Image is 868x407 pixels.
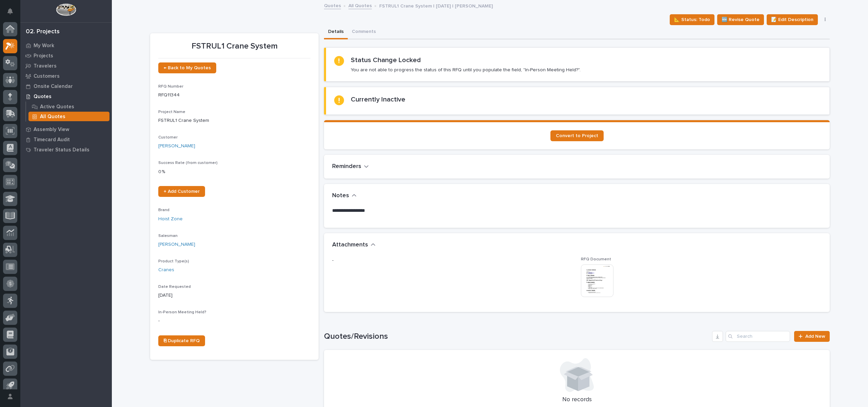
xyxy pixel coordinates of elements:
[771,16,813,24] span: 📝 Edit Description
[40,104,74,110] p: Active Quotes
[26,102,112,111] a: Active Quotes
[158,317,310,325] p: -
[351,95,405,104] h2: Currently Inactive
[324,25,348,39] button: Details
[158,234,178,238] span: Salesman
[550,130,604,141] a: Convert to Project
[34,84,73,90] p: Onsite Calendar
[158,85,183,89] span: RFQ Number
[332,163,361,170] h2: Reminders
[767,14,818,25] button: 📝 Edit Description
[158,135,178,140] span: Customer
[158,62,216,73] a: ← Back to My Quotes
[26,28,60,36] div: 02. Projects
[332,192,349,200] h2: Notes
[158,335,205,346] a: ⎘ Duplicate RFQ
[26,112,112,121] a: All Quotes
[158,186,205,197] a: + Add Customer
[20,40,112,51] a: My Work
[34,94,52,100] p: Quotes
[158,161,218,165] span: Success Rate (from customer)
[158,259,189,263] span: Product Type(s)
[34,147,89,153] p: Traveler Status Details
[164,189,200,194] span: + Add Customer
[717,14,764,25] button: 🆕 Revise Quote
[158,241,195,248] a: [PERSON_NAME]
[332,241,368,249] h2: Attachments
[20,61,112,71] a: Travelers
[158,168,310,175] p: 0 %
[158,92,310,99] p: RFQ11344
[158,208,169,212] span: Brand
[20,134,112,145] a: Timecard Audit
[805,334,825,339] span: Add New
[158,41,310,51] p: FSTRUL1 Crane System
[20,51,112,61] a: Projects
[332,241,376,249] button: Attachments
[379,2,493,9] p: FSTRUL1 Crane System | [DATE] | [PERSON_NAME]
[332,192,357,200] button: Notes
[348,1,372,9] a: All Quotes
[34,53,53,59] p: Projects
[674,16,710,24] span: 📐 Status: Todo
[794,331,830,342] a: Add New
[332,163,369,170] button: Reminders
[20,145,112,155] a: Traveler Status Details
[158,117,310,124] p: FSTRUL1 Crane System
[158,110,185,114] span: Project Name
[56,3,76,16] img: Workspace Logo
[164,338,200,343] span: ⎘ Duplicate RFQ
[34,43,54,49] p: My Work
[722,16,760,24] span: 🆕 Revise Quote
[581,257,611,261] span: RFQ Document
[158,266,174,274] a: Cranes
[332,257,573,264] p: -
[726,331,790,342] input: Search
[34,137,70,143] p: Timecard Audit
[20,81,112,91] a: Onsite Calendar
[40,114,65,120] p: All Quotes
[20,124,112,134] a: Assembly View
[8,8,17,19] div: Notifications
[20,91,112,101] a: Quotes
[20,71,112,81] a: Customers
[324,1,341,9] a: Quotes
[3,4,17,18] button: Notifications
[158,292,310,299] p: [DATE]
[324,332,709,341] h1: Quotes/Revisions
[158,143,195,150] a: [PERSON_NAME]
[34,63,57,69] p: Travelers
[332,396,822,404] p: No records
[348,25,380,39] button: Comments
[164,66,211,70] span: ← Back to My Quotes
[351,67,581,73] p: You are not able to progress the status of this RFQ until you populate the field, "In-Person Meet...
[34,73,60,79] p: Customers
[556,133,598,138] span: Convert to Project
[351,56,421,64] h2: Status Change Locked
[34,127,69,133] p: Assembly View
[670,14,714,25] button: 📐 Status: Todo
[158,285,191,289] span: Date Requested
[158,216,183,223] a: Hoist Zone
[158,310,206,314] span: In-Person Meeting Held?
